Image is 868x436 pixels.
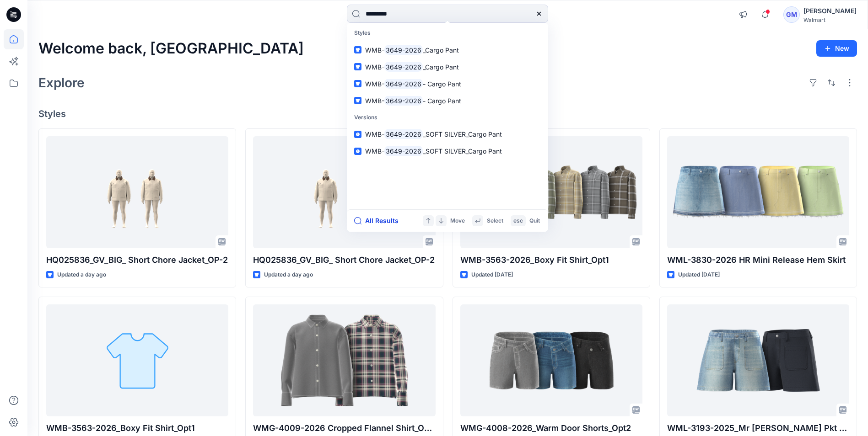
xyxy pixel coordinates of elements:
a: WML-3193-2025_Mr Patch Pkt Denim Short [667,304,849,416]
p: WMG-4009-2026 Cropped Flannel Shirt_Opt.2 [253,422,435,435]
a: WML-3830-2026 HR Mini Release Hem Skirt [667,136,849,248]
a: WMB-3649-2026_SOFT SILVER_Cargo Pant [349,126,546,143]
h4: Styles [38,108,857,119]
a: WMG-4008-2026_Warm Door Shorts_Opt2 [460,304,642,416]
a: WMB-3649-2026_Cargo Pant [349,58,546,75]
a: WMB-3649-2026- Cargo Pant [349,75,546,92]
p: Versions [349,109,546,126]
a: WMG-4009-2026 Cropped Flannel Shirt_Opt.2 [253,304,435,416]
span: WMB- [365,63,384,71]
p: Updated a day ago [264,270,313,280]
span: WMB- [365,147,384,155]
a: WMB-3563-2026_Boxy Fit Shirt_Opt1 [460,136,642,248]
span: - Cargo Pant [423,80,461,88]
p: WMG-4008-2026_Warm Door Shorts_Opt2 [460,422,642,435]
span: WMB- [365,46,384,54]
a: WMB-3649-2026_SOFT SILVER_Cargo Pant [349,143,546,160]
span: WMB- [365,80,384,88]
a: WMB-3563-2026_Boxy Fit Shirt_Opt1 [46,304,228,416]
h2: Welcome back, [GEOGRAPHIC_DATA] [38,40,304,57]
span: _Cargo Pant [423,46,459,54]
mark: 3649-2026 [384,96,423,106]
button: All Results [354,215,404,226]
p: esc [513,216,523,226]
mark: 3649-2026 [384,146,423,156]
a: WMB-3649-2026_Cargo Pant [349,42,546,58]
p: WML-3830-2026 HR Mini Release Hem Skirt [667,254,849,266]
p: Move [450,216,465,226]
mark: 3649-2026 [384,45,423,55]
span: _SOFT SILVER_Cargo Pant [423,147,502,155]
span: - Cargo Pant [423,97,461,105]
p: WMB-3563-2026_Boxy Fit Shirt_Opt1 [46,422,228,435]
span: _SOFT SILVER_Cargo Pant [423,130,502,138]
p: WMB-3563-2026_Boxy Fit Shirt_Opt1 [460,254,642,266]
p: HQ025836_GV_BIG_ Short Chore Jacket_OP-2 [253,254,435,266]
h2: Explore [38,75,85,90]
p: Updated [DATE] [471,270,513,280]
p: Updated [DATE] [678,270,720,280]
div: Walmart [803,16,857,23]
span: WMB- [365,97,384,105]
mark: 3649-2026 [384,62,423,72]
div: GM [783,6,800,23]
p: Updated a day ago [57,270,106,280]
span: _Cargo Pant [423,63,459,71]
mark: 3649-2026 [384,79,423,89]
button: New [816,40,857,57]
p: HQ025836_GV_BIG_ Short Chore Jacket_OP-2 [46,254,228,266]
p: Styles [349,25,546,42]
p: Quit [529,216,540,226]
span: WMB- [365,130,384,138]
a: WMB-3649-2026- Cargo Pant [349,92,546,109]
p: WML-3193-2025_Mr [PERSON_NAME] Pkt Denim Short [667,422,849,435]
a: HQ025836_GV_BIG_ Short Chore Jacket_OP-2 [46,136,228,248]
mark: 3649-2026 [384,129,423,139]
a: HQ025836_GV_BIG_ Short Chore Jacket_OP-2 [253,136,435,248]
div: [PERSON_NAME] [803,5,857,16]
p: Select [487,216,503,226]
